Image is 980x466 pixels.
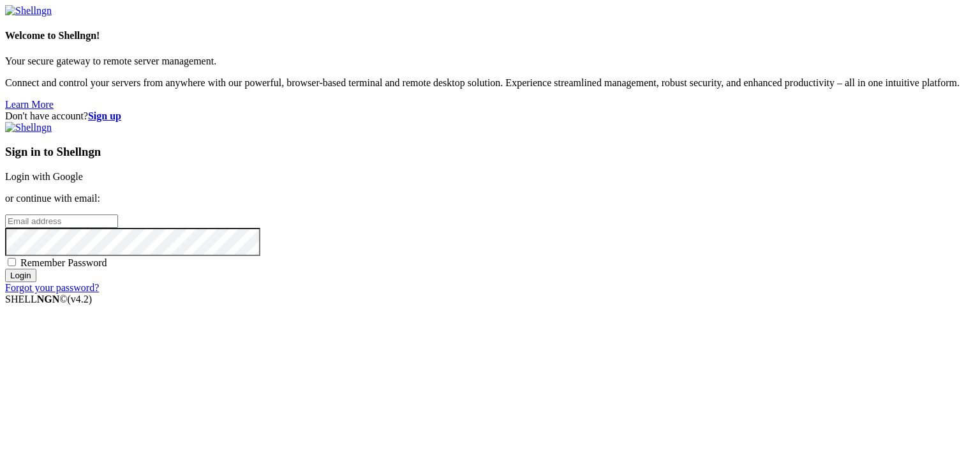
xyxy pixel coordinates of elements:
[5,294,92,304] span: SHELL ©
[5,99,54,110] a: Learn More
[8,258,16,266] input: Remember Password
[5,122,52,133] img: Shellngn
[5,269,36,282] input: Login
[68,294,93,304] span: 4.2.0
[5,5,52,17] img: Shellngn
[5,56,975,67] p: Your secure gateway to remote server management.
[5,193,975,204] p: or continue with email:
[37,294,60,304] b: NGN
[5,77,975,89] p: Connect and control your servers from anywhere with our powerful, browser-based terminal and remo...
[88,110,121,121] a: Sign up
[5,110,975,122] div: Don't have account?
[5,214,118,228] input: Email address
[20,257,107,268] span: Remember Password
[5,171,83,182] a: Login with Google
[5,282,99,293] a: Forgot your password?
[5,30,975,41] h4: Welcome to Shellngn!
[5,145,975,159] h3: Sign in to Shellngn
